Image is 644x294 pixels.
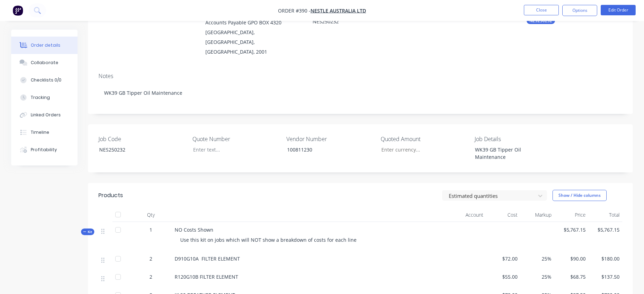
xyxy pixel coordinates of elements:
[98,135,186,143] label: Job Code
[31,60,58,66] div: Collaborate
[149,255,152,262] span: 2
[591,255,620,262] span: $180.00
[98,82,622,103] div: WK39 GB Tipper Oil Maintenance
[180,237,357,243] span: Use this kit on jobs which will NOT show a breakdown of costs for each line
[557,226,586,233] span: $5,767.15
[11,89,78,106] button: Tracking
[149,273,152,280] span: 2
[475,135,562,143] label: Job Details
[205,18,301,28] div: Accounts Payable GPO BOX 4320
[31,129,49,136] div: Timeline
[557,255,586,262] span: $90.00
[13,5,23,16] img: Factory
[98,73,622,79] div: Notes
[94,145,181,155] div: NES250232
[175,255,240,262] span: D910G10A FILTER ELEMENT
[489,255,518,262] span: $72.00
[11,71,78,89] button: Checklists 0/0
[523,255,552,262] span: 25%
[31,94,50,101] div: Tracking
[310,7,366,14] a: Nestle Australia Ltd
[554,208,588,222] div: Price
[375,145,468,155] input: Enter currency...
[469,145,557,162] div: WK39 GB Tipper Oil Maintenance
[278,7,310,14] span: Order #390 -
[486,208,520,222] div: Cost
[286,135,374,143] label: Vendor Number
[281,145,369,155] div: 100811230
[130,208,172,222] div: Qty
[11,106,78,124] button: Linked Orders
[11,141,78,158] button: Profitability
[562,5,597,16] button: Options
[192,135,280,143] label: Quote Number
[520,208,555,222] div: Markup
[175,226,213,233] span: NO Costs Shown
[149,226,152,233] span: 1
[591,226,620,233] span: $5,767.15
[11,54,78,71] button: Collaborate
[31,112,61,118] div: Linked Orders
[552,190,607,201] button: Show / Hide columns
[524,5,559,15] button: Close
[205,28,301,57] div: [GEOGRAPHIC_DATA], [GEOGRAPHIC_DATA], [GEOGRAPHIC_DATA], 2001
[175,273,238,280] span: R120G10B FILTER ELEMENT
[205,18,301,57] div: Accounts Payable GPO BOX 4320[GEOGRAPHIC_DATA], [GEOGRAPHIC_DATA], [GEOGRAPHIC_DATA], 2001
[588,208,623,222] div: Total
[81,229,94,235] button: Kit
[523,273,552,280] span: 25%
[381,135,468,143] label: Quoted Amount
[601,5,636,15] button: Edit Order
[557,273,586,280] span: $68.75
[31,77,61,83] div: Checklists 0/0
[416,208,486,222] div: Account
[11,124,78,141] button: Timeline
[489,273,518,280] span: $55.00
[11,37,78,54] button: Order details
[31,42,60,48] div: Order details
[31,147,57,153] div: Profitability
[83,229,92,234] span: Kit
[313,18,408,25] div: NES250232
[591,273,620,280] span: $137.50
[98,191,123,200] div: Products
